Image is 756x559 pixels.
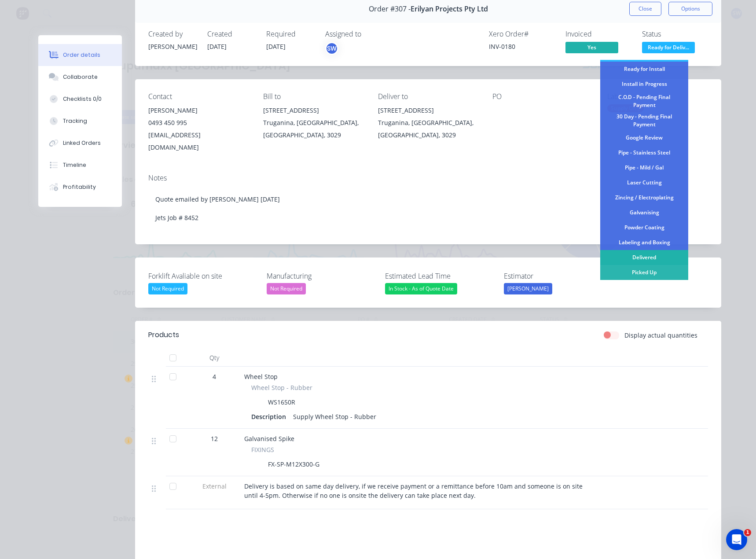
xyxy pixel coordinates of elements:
[629,2,661,16] button: Close
[489,42,555,51] div: INV-0180
[369,5,411,13] span: Order #307 -
[148,117,249,129] div: 0493 450 995
[148,42,197,51] div: [PERSON_NAME]
[211,434,218,443] span: 12
[264,458,323,471] div: FX-SP-M12X300-G
[63,73,98,81] div: Collaborate
[325,42,338,55] button: SW
[244,482,584,500] span: Delivery is based on same day delivery, if we receive payment or a remittance before 10am and som...
[325,30,413,38] div: Assigned to
[378,104,479,141] div: [STREET_ADDRESS]Truganina, [GEOGRAPHIC_DATA], [GEOGRAPHIC_DATA], 3029
[263,117,364,141] div: Truganina, [GEOGRAPHIC_DATA], [GEOGRAPHIC_DATA], 3029
[63,95,102,103] div: Checklists 0/0
[385,283,457,294] div: In Stock - As of Quote Date
[267,283,306,294] div: Not Required
[213,372,216,381] span: 4
[251,383,312,392] span: Wheel Stop - Rubber
[263,104,364,117] div: [STREET_ADDRESS]
[385,271,495,281] label: Estimated Lead Time
[378,117,479,141] div: Truganina, [GEOGRAPHIC_DATA], [GEOGRAPHIC_DATA], 3029
[266,30,315,38] div: Required
[600,77,688,92] div: Install in Progress
[744,529,751,536] span: 1
[188,349,241,367] div: Qty
[600,220,688,235] div: Powder Coating
[63,183,96,191] div: Profitability
[600,160,688,175] div: Pipe - Mild / Gal
[600,175,688,190] div: Laser Cutting
[148,330,179,340] div: Products
[63,117,87,125] div: Tracking
[63,139,101,147] div: Linked Orders
[264,396,299,408] div: WS1650R
[148,129,249,154] div: [EMAIL_ADDRESS][DOMAIN_NAME]
[38,154,122,176] button: Timeline
[263,92,364,101] div: Bill to
[504,271,614,281] label: Estimator
[600,145,688,160] div: Pipe - Stainless Steel
[38,44,122,66] button: Order details
[600,190,688,205] div: Zincing / Electroplating
[148,92,249,101] div: Contact
[266,42,286,51] span: [DATE]
[290,410,380,423] div: Supply Wheel Stop - Rubber
[38,132,122,154] button: Linked Orders
[600,250,688,265] div: Delivered
[489,30,555,38] div: Xero Order #
[148,30,197,38] div: Created by
[251,445,274,454] span: FIXINGS
[38,66,122,88] button: Collaborate
[600,62,688,77] div: Ready for Install
[244,372,278,381] span: Wheel Stop
[600,235,688,250] div: Labeling and Boxing
[565,42,618,53] span: Yes
[148,104,249,117] div: [PERSON_NAME]
[148,174,708,182] div: Notes
[726,529,747,550] iframe: Intercom live chat
[565,30,631,38] div: Invoiced
[504,283,552,294] div: [PERSON_NAME]
[668,2,712,16] button: Options
[600,111,688,130] div: 30 Day - Pending Final Payment
[267,271,377,281] label: Manufacturing
[38,176,122,198] button: Profitability
[148,283,187,294] div: Not Required
[600,205,688,220] div: Galvanising
[207,42,227,51] span: [DATE]
[624,331,697,340] label: Display actual quantities
[38,88,122,110] button: Checklists 0/0
[148,186,708,231] div: Quote emailed by [PERSON_NAME] [DATE] Jets Job # 8452
[63,161,86,169] div: Timeline
[207,30,256,38] div: Created
[38,110,122,132] button: Tracking
[600,92,688,111] div: C.O.D - Pending Final Payment
[148,104,249,154] div: [PERSON_NAME]0493 450 995[EMAIL_ADDRESS][DOMAIN_NAME]
[378,104,479,117] div: [STREET_ADDRESS]
[251,410,290,423] div: Description
[378,92,479,101] div: Deliver to
[191,482,237,491] span: External
[263,104,364,141] div: [STREET_ADDRESS]Truganina, [GEOGRAPHIC_DATA], [GEOGRAPHIC_DATA], 3029
[642,30,708,38] div: Status
[492,92,593,101] div: PO
[148,271,258,281] label: Forklift Avaliable on site
[63,51,100,59] div: Order details
[600,130,688,145] div: Google Review
[642,42,695,53] span: Ready for Deliv...
[411,5,488,13] span: Erilyan Projects Pty Ltd
[244,434,294,443] span: Galvanised Spike
[600,265,688,280] div: Picked Up
[642,42,695,55] button: Ready for Deliv...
